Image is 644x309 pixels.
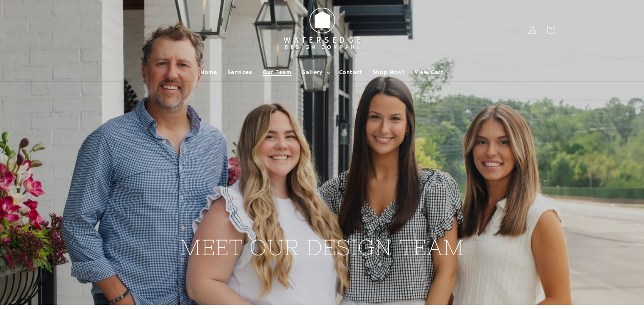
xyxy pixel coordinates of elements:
[257,63,297,81] a: Our Team
[200,69,217,76] span: Home
[180,43,465,262] h2: MEET OUR DESIGN TEAM
[373,69,404,76] span: Shop Now!
[296,63,334,81] summary: Gallery
[276,3,369,56] img: Watersedge Design Co
[409,63,448,81] a: View Cart
[339,69,362,76] span: Contact
[222,63,257,81] a: Services
[301,69,322,76] span: Gallery
[227,69,252,76] span: Services
[263,69,292,76] span: Our Team
[195,63,222,81] a: Home
[334,63,368,81] a: Contact
[368,63,409,81] a: Shop Now!
[415,69,443,76] span: View Cart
